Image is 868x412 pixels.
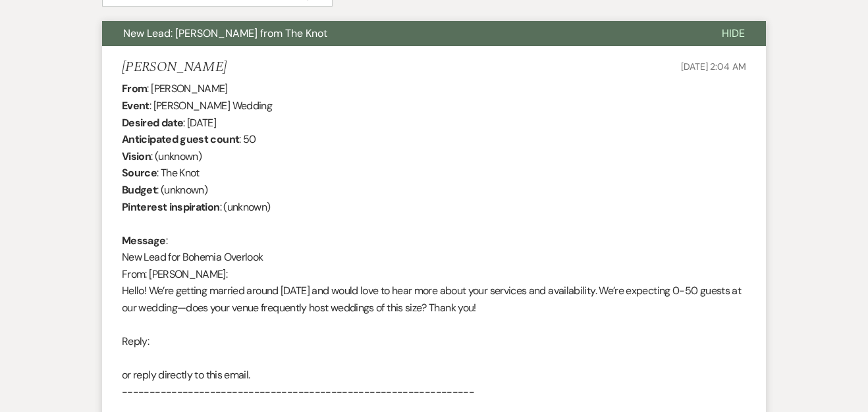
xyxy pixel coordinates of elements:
span: New Lead: [PERSON_NAME] from The Knot [123,26,327,40]
b: Pinterest inspiration [122,200,220,214]
span: Hide [722,26,745,40]
b: Source [122,166,157,180]
button: New Lead: [PERSON_NAME] from The Knot [102,21,701,46]
b: From [122,82,147,95]
b: Message [122,234,166,247]
b: Anticipated guest count [122,132,239,146]
b: Vision [122,149,151,163]
b: Desired date [122,116,183,130]
h5: [PERSON_NAME] [122,59,227,76]
button: Hide [701,21,766,46]
span: [DATE] 2:04 AM [681,61,746,72]
b: Event [122,99,149,113]
b: Budget [122,183,157,197]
